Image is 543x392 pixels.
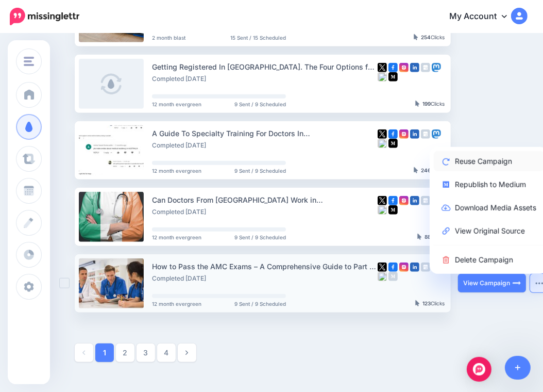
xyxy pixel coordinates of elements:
span: 9 Sent / 9 Scheduled [234,301,286,306]
div: Getting Registered In [GEOGRAPHIC_DATA]. The Four Options for International Doctors. [152,61,378,73]
img: facebook-square.png [388,129,398,139]
span: 9 Sent / 9 Scheduled [234,235,286,240]
img: pointer-grey-darker.png [414,167,418,173]
img: google_business-grey-square.png [421,196,430,205]
img: twitter-square.png [378,196,387,205]
div: Clicks [415,301,445,307]
a: View Campaign [458,274,526,292]
b: 88 [425,234,431,240]
div: Open Intercom Messenger [467,357,491,382]
img: twitter-square.png [378,263,387,272]
img: Missinglettr [10,8,79,25]
b: 246 [421,167,431,173]
img: mastodon-square.png [432,129,441,139]
span: 12 month evergreen [152,301,201,306]
a: 3 [137,344,155,362]
b: 123 [422,300,431,306]
div: Clicks [414,35,445,41]
img: pointer-grey-darker.png [415,300,420,306]
img: menu.png [24,57,34,66]
img: instagram-square.png [399,263,409,272]
img: linkedin-square.png [410,63,419,72]
li: Completed [DATE] [152,76,211,82]
img: arrow-long-right-white.png [513,279,521,287]
img: medium-grey-square.png [388,272,398,281]
li: Completed [DATE] [152,142,211,149]
a: My Account [439,4,528,29]
img: google_business-grey-square.png [421,63,430,72]
div: A Guide To Specialty Training For Doctors In [GEOGRAPHIC_DATA] [152,127,378,139]
img: pointer-grey-darker.png [415,101,420,107]
a: 4 [157,344,176,362]
span: 12 month evergreen [152,102,201,107]
img: linkedin-square.png [410,263,419,272]
li: Completed [DATE] [152,209,211,215]
img: medium-square.png [388,72,398,81]
img: linkedin-square.png [410,129,419,139]
li: Completed [DATE] [152,275,211,282]
img: pointer-grey-darker.png [414,34,418,40]
img: facebook-square.png [388,263,398,272]
img: instagram-square.png [399,196,409,205]
span: 15 Sent / 15 Scheduled [230,35,286,40]
b: 199 [422,101,431,107]
span: 12 month evergreen [152,168,201,173]
span: 12 month evergreen [152,235,201,240]
img: bluesky-grey-square.png [378,72,387,81]
div: Clicks [417,234,445,240]
span: 9 Sent / 9 Scheduled [234,102,286,107]
img: instagram-square.png [399,129,409,139]
img: medium-square.png [388,139,398,148]
img: instagram-square.png [399,63,409,72]
div: Clicks [414,168,445,174]
img: medium-square.png [388,205,398,215]
img: google_business-grey-square.png [421,263,430,272]
img: twitter-square.png [378,129,387,139]
img: bluesky-grey-square.png [378,272,387,281]
b: 254 [421,34,431,40]
img: bluesky-grey-square.png [378,139,387,148]
img: bluesky-grey-square.png [378,205,387,215]
img: linkedin-square.png [410,196,419,205]
img: facebook-square.png [388,63,398,72]
img: mastodon-square.png [432,63,441,72]
strong: 1 [103,349,106,356]
img: google_business-grey-square.png [421,129,430,139]
img: pointer-grey-darker.png [417,234,422,240]
span: 9 Sent / 9 Scheduled [234,168,286,173]
div: How to Pass the AMC Exams – A Comprehensive Guide to Part 1 CAT MCQ [152,260,378,272]
div: Can Doctors From [GEOGRAPHIC_DATA] Work in [GEOGRAPHIC_DATA]? Absolutely. Here’s How. [152,194,378,206]
a: 2 [116,344,134,362]
div: Clicks [415,101,445,107]
img: twitter-square.png [378,63,387,72]
img: facebook-square.png [388,196,398,205]
span: 2 month blast [152,35,185,40]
